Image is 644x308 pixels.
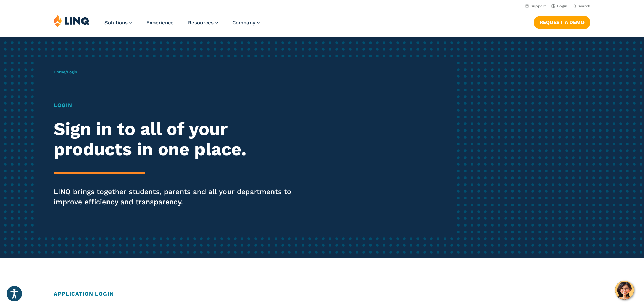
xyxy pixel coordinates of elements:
[54,290,590,298] h2: Application Login
[104,20,128,26] span: Solutions
[578,4,590,8] span: Search
[54,70,65,74] a: Home
[525,4,546,8] a: Support
[615,281,634,300] button: Hello, have a question? Let’s chat.
[104,20,132,26] a: Solutions
[104,14,260,37] nav: Primary Navigation
[67,70,77,74] span: Login
[232,20,260,26] a: Company
[54,187,302,207] p: LINQ brings together students, parents and all your departments to improve efficiency and transpa...
[54,70,77,74] span: /
[54,14,90,27] img: LINQ | K‑12 Software
[534,14,590,29] nav: Button Navigation
[188,20,214,26] span: Resources
[573,4,590,9] button: Open Search Bar
[188,20,218,26] a: Resources
[534,16,590,29] a: Request a Demo
[54,119,302,160] h2: Sign in to all of your products in one place.
[54,101,302,110] h1: Login
[232,20,255,26] span: Company
[551,4,567,8] a: Login
[146,20,174,26] a: Experience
